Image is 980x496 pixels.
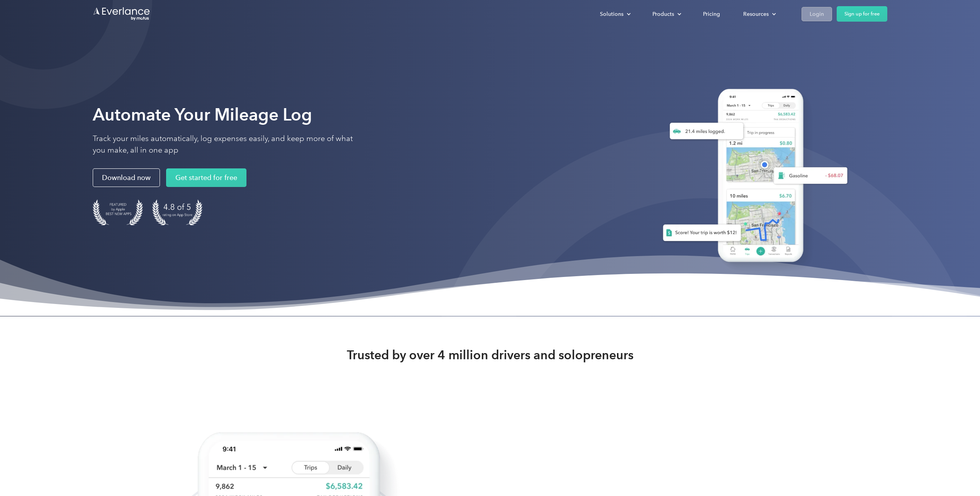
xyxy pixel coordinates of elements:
[645,7,688,20] div: Products
[810,9,824,19] div: Login
[703,9,720,19] div: Pricing
[152,200,202,226] img: 4.9 out of 5 stars on the app store
[743,9,769,19] div: Resources
[347,347,634,363] strong: Trusted by over 4 million drivers and solopreneurs
[93,7,151,21] a: Go to homepage
[735,7,782,20] div: Resources
[93,104,312,125] strong: Automate Your Mileage Log
[695,7,728,20] a: Pricing
[652,9,674,19] div: Products
[93,133,363,156] p: Track your miles automatically, log expenses easily, and keep more of what you make, all in one app
[592,7,637,20] div: Solutions
[651,81,854,274] img: Everlance, mileage tracker app, expense tracking app
[93,200,143,226] img: Badge for Featured by Apple Best New Apps
[802,7,832,21] a: Login
[837,6,887,22] a: Sign up for free
[166,169,246,187] a: Get started for free
[93,169,160,187] a: Download now
[600,9,623,19] div: Solutions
